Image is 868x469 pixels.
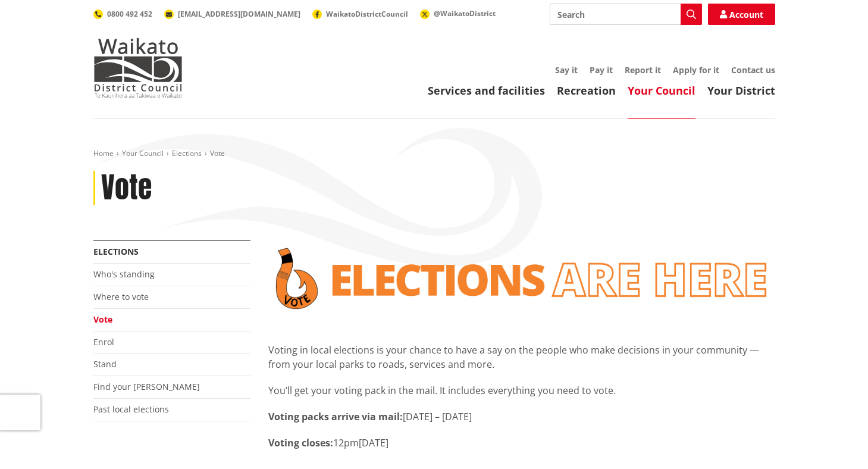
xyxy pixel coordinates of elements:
[268,240,775,317] img: Vote banner transparent
[101,171,152,205] h1: Vote
[93,268,155,280] a: Who's standing
[268,383,775,398] p: You’ll get your voting pack in the mail. It includes everything you need to vote.
[178,9,300,19] span: [EMAIL_ADDRESS][DOMAIN_NAME]
[268,410,403,423] strong: Voting packs arrive via mail:
[625,64,661,76] a: Report it
[420,8,496,18] a: @WaikatoDistrict
[164,9,300,19] a: [EMAIL_ADDRESS][DOMAIN_NAME]
[590,64,613,76] a: Pay it
[93,314,112,325] a: Vote
[268,436,333,449] strong: Voting closes:
[312,9,408,19] a: WaikatoDistrictCouncil
[107,9,152,19] span: 0800 492 452
[93,9,152,19] a: 0800 492 452
[93,404,169,415] a: Past local elections
[428,83,545,98] a: Services and facilities
[268,343,775,371] p: Voting in local elections is your chance to have a say on the people who make decisions in your c...
[326,9,408,19] span: WaikatoDistrictCouncil
[708,4,775,25] a: Account
[93,149,775,159] nav: breadcrumb
[673,64,719,76] a: Apply for it
[555,64,578,76] a: Say it
[550,4,702,25] input: Search input
[707,83,775,98] a: Your District
[628,83,695,98] a: Your Council
[93,148,114,158] a: Home
[731,64,775,76] a: Contact us
[93,381,200,392] a: Find your [PERSON_NAME]
[93,291,149,302] a: Where to vote
[93,358,117,370] a: Stand
[557,83,616,98] a: Recreation
[93,336,114,348] a: Enrol
[93,38,183,98] img: Waikato District Council - Te Kaunihera aa Takiwaa o Waikato
[434,8,496,18] span: @WaikatoDistrict
[268,409,775,424] p: [DATE] – [DATE]
[333,436,388,449] span: 12pm[DATE]
[122,148,164,158] a: Your Council
[93,246,139,257] a: Elections
[210,148,225,158] span: Vote
[172,148,202,158] a: Elections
